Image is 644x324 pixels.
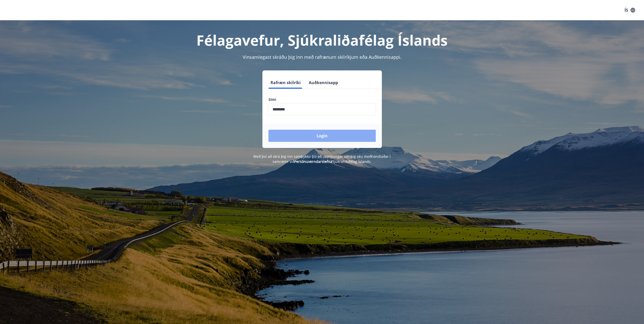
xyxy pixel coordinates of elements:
button: Login [268,130,376,142]
button: Auðkennisapp [307,77,340,89]
a: Persónuverndarstefna [294,159,332,164]
button: Rafræn skilríki [268,77,303,89]
span: Með því að skrá þig inn samþykkir þú að upplýsingar um þig séu meðhöndlaðar í samræmi við Sjúkral... [253,154,391,164]
h1: Félagavefur, Sjúkraliðafélag Íslands [146,30,498,50]
span: Vinsamlegast skráðu þig inn með rafrænum skilríkjum eða Auðkennisappi. [243,54,402,60]
button: ÍS [622,6,638,15]
label: Sími [268,97,376,102]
